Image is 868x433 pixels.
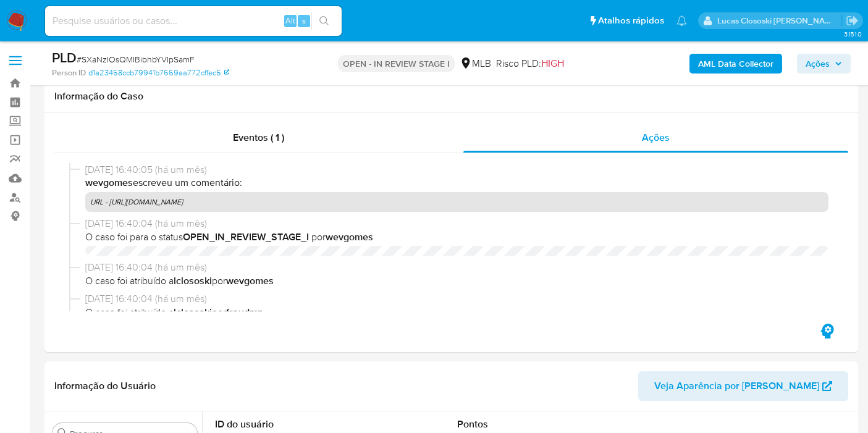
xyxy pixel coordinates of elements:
[85,261,828,274] span: [DATE] 16:40:04 (há um mês)
[797,54,851,74] button: Ações
[654,371,819,401] span: Veja Aparência por [PERSON_NAME]
[52,48,77,67] b: PLD
[676,15,687,26] a: Notificações
[717,15,842,27] p: lucas.clososki@mercadolivre.com
[642,130,670,145] span: Ações
[215,418,364,431] dt: ID do usuário
[698,54,773,74] b: AML Data Collector
[54,380,156,392] h1: Informação do Usuário
[85,176,828,190] p: escreveu um comentário:
[496,57,564,70] span: Risco PLD:
[806,54,830,74] span: Ações
[85,175,133,190] b: wevgomes
[85,192,828,212] p: URL - [URL][DOMAIN_NAME]
[638,371,848,401] button: Veja Aparência por [PERSON_NAME]
[326,230,373,244] b: wevgomes
[457,418,607,431] dt: Pontos
[77,53,195,65] span: # SXaNzIOsQMIBibhbYVIpSamF
[226,274,274,288] b: wevgomes
[88,67,229,78] a: d1a23458ccb79941b7669aa772cffec5
[85,217,828,230] span: [DATE] 16:40:04 (há um mês)
[226,305,263,319] b: fraudmp
[846,14,859,27] a: Sair
[174,274,212,288] b: lclososki
[54,90,848,103] h1: Informação do Caso
[52,67,86,78] b: Person ID
[174,305,212,319] b: lclososki
[85,274,828,288] span: O caso foi atribuído a por
[302,15,306,27] span: s
[338,55,455,72] p: OPEN - IN REVIEW STAGE I
[541,56,564,70] span: HIGH
[460,57,491,70] div: MLB
[233,130,284,145] span: Eventos ( 1 )
[598,14,664,27] span: Atalhos rápidos
[285,15,295,27] span: Alt
[85,230,828,244] span: O caso foi para o status por
[183,230,309,244] b: OPEN_IN_REVIEW_STAGE_I
[85,306,828,319] span: O caso foi atribuído a por
[45,13,342,29] input: Pesquise usuários ou casos...
[311,12,337,30] button: search-icon
[85,292,828,306] span: [DATE] 16:40:04 (há um mês)
[689,54,782,74] button: AML Data Collector
[85,163,828,177] span: [DATE] 16:40:05 (há um mês)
